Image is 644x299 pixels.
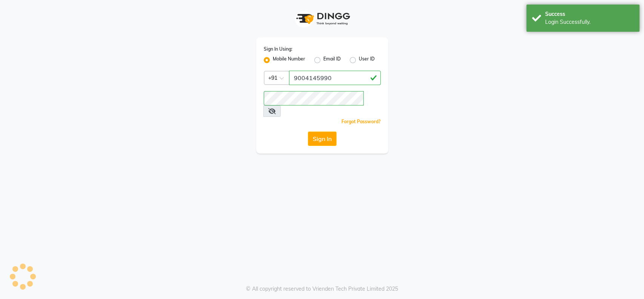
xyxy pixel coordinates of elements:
label: Email ID [323,56,341,65]
div: Success [545,10,634,18]
div: Login Successfully. [545,18,634,26]
label: User ID [359,56,375,65]
input: Username [289,71,381,85]
button: Sign In [308,132,337,146]
input: Username [264,91,364,105]
img: logo1.svg [292,8,352,30]
a: Forgot Password? [341,119,381,124]
label: Sign In Using: [264,46,292,53]
label: Mobile Number [273,56,305,65]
